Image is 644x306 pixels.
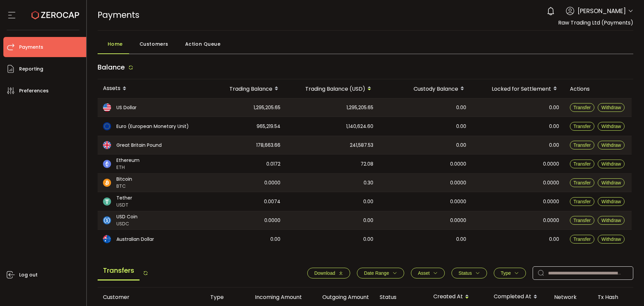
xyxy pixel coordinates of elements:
[108,37,123,51] span: Home
[116,123,189,130] span: Euro (European Monetary Unit)
[450,160,466,168] span: 0.0000
[543,217,559,224] span: 0.0000
[501,270,511,276] span: Type
[98,293,205,301] div: Customer
[456,141,466,149] span: 0.00
[598,197,625,206] button: Withdraw
[116,157,140,164] span: Ethereum
[103,160,111,168] img: eth_portfolio.svg
[266,160,280,168] span: 0.0172
[379,83,472,94] div: Custody Balance
[598,178,625,187] button: Withdraw
[459,270,472,276] span: Status
[570,178,595,187] button: Transfer
[601,236,621,242] span: Withdraw
[103,198,111,206] img: usdt_portfolio.svg
[450,217,466,224] span: 0.0000
[578,6,626,15] span: [PERSON_NAME]
[98,62,125,72] span: Balance
[598,141,625,149] button: Withdraw
[116,104,137,111] span: US Dollar
[598,160,625,168] button: Withdraw
[363,235,373,243] span: 0.00
[364,179,373,187] span: 0.30
[456,104,466,112] span: 0.00
[103,141,111,149] img: gbp_portfolio.svg
[549,235,559,243] span: 0.00
[598,216,625,225] button: Withdraw
[549,123,559,130] span: 0.00
[450,179,466,187] span: 0.0000
[361,160,373,168] span: 72.08
[116,202,132,209] span: USDT
[601,161,621,167] span: Withdraw
[363,198,373,206] span: 0.00
[103,103,111,112] img: usd_portfolio.svg
[363,217,373,224] span: 0.00
[98,83,202,94] div: Assets
[314,270,335,276] span: Download
[456,235,466,243] span: 0.00
[610,274,644,306] iframe: Chat Widget
[19,270,38,280] span: Log out
[456,123,466,130] span: 0.00
[357,268,404,278] button: Date Range
[494,268,526,278] button: Type
[574,218,591,223] span: Transfer
[19,64,43,74] span: Reporting
[570,103,595,112] button: Transfer
[140,37,168,51] span: Customers
[598,103,625,112] button: Withdraw
[601,105,621,110] span: Withdraw
[570,216,595,225] button: Transfer
[103,216,111,224] img: usdc_portfolio.svg
[543,160,559,168] span: 0.0000
[256,141,280,149] span: 178,663.66
[116,236,154,243] span: Australian Dollar
[307,268,350,278] button: Download
[264,217,280,224] span: 0.0000
[116,183,132,190] span: BTC
[574,236,591,242] span: Transfer
[346,104,373,112] span: 1,295,205.65
[598,122,625,131] button: Withdraw
[451,268,487,278] button: Status
[240,293,307,301] div: Incoming Amount
[570,197,595,206] button: Transfer
[450,198,466,206] span: 0.0000
[364,270,389,276] span: Date Range
[549,293,592,301] div: Network
[116,176,132,183] span: Bitcoin
[116,142,162,149] span: Great Britain Pound
[19,86,49,96] span: Preferences
[601,218,621,223] span: Withdraw
[601,199,621,204] span: Withdraw
[574,105,591,110] span: Transfer
[254,104,280,112] span: 1,295,205.65
[116,194,132,202] span: Tether
[270,235,280,243] span: 0.00
[202,83,286,94] div: Trading Balance
[574,161,591,167] span: Transfer
[601,124,621,129] span: Withdraw
[374,293,428,301] div: Status
[570,235,595,244] button: Transfer
[601,142,621,148] span: Withdraw
[411,268,445,278] button: Asset
[103,122,111,130] img: eur_portfolio.svg
[257,123,280,130] span: 965,219.54
[98,261,140,280] span: Transfers
[570,122,595,131] button: Transfer
[574,142,591,148] span: Transfer
[472,83,565,94] div: Locked for Settlement
[116,213,138,220] span: USD Coin
[488,291,549,303] div: Completed At
[286,83,379,94] div: Trading Balance (USD)
[418,270,430,276] span: Asset
[350,141,373,149] span: 241,587.53
[574,199,591,204] span: Transfer
[205,293,240,301] div: Type
[558,19,633,27] span: Raw Trading Ltd (Payments)
[19,42,43,52] span: Payments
